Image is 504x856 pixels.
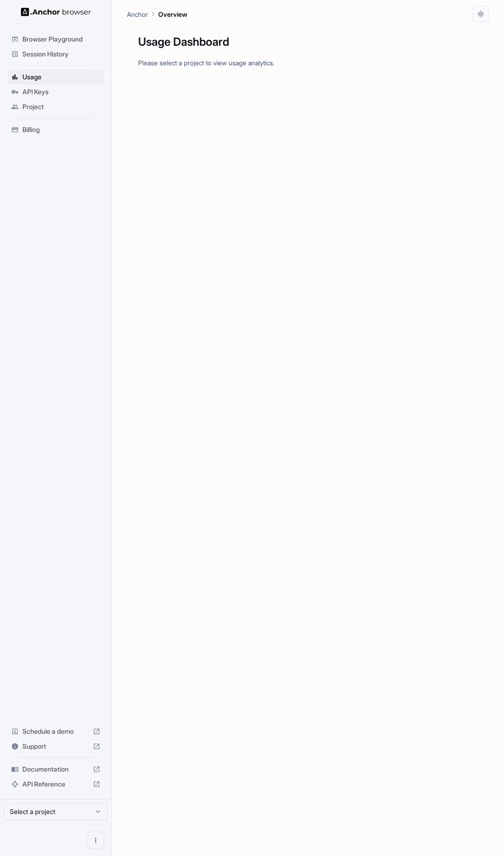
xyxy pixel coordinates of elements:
div: Usage [7,70,104,84]
span: API Reference [22,779,89,789]
span: Billing [22,125,100,134]
nav: breadcrumb [127,9,187,19]
div: Project [7,99,104,114]
div: API Keys [7,84,104,99]
div: Documentation [7,762,104,777]
div: Schedule a demo [7,724,104,739]
div: Support [7,739,104,754]
h4: Usage Dashboard [138,34,478,50]
span: Support [22,742,89,751]
p: Overview [158,9,187,19]
img: Anchor Logo [21,7,91,16]
span: Browser Playground [22,35,100,44]
p: Anchor [127,9,148,19]
button: Open menu [87,832,104,849]
span: Schedule a demo [22,727,89,736]
span: Usage [22,72,100,82]
div: Billing [7,122,104,137]
div: API Reference [7,777,104,792]
div: Browser Playground [7,32,104,47]
span: Session History [22,49,100,59]
div: Session History [7,47,104,62]
p: Please select a project to view usage analytics. [138,58,478,68]
span: Project [22,102,100,111]
span: API Keys [22,87,100,97]
span: Documentation [22,765,89,774]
